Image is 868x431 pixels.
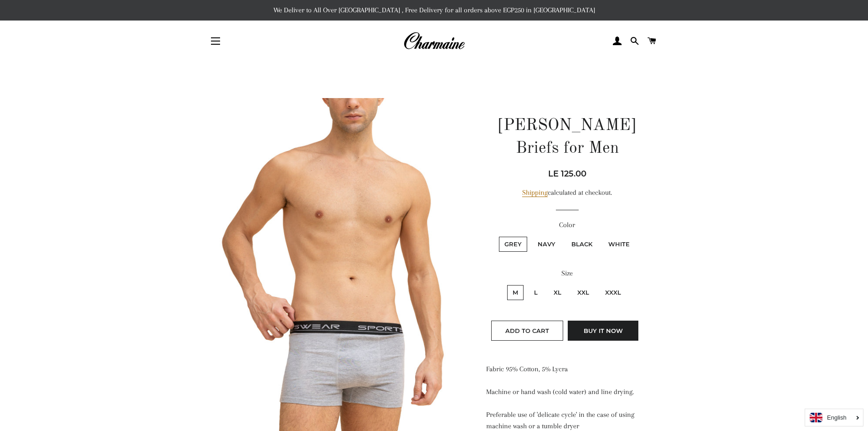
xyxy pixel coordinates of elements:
label: M [507,285,524,300]
a: English [810,413,858,422]
a: Shipping [522,188,548,197]
label: L [529,285,543,300]
label: Color [486,219,648,231]
label: XL [548,285,567,300]
label: White [603,237,635,252]
label: Size [486,268,648,279]
i: English [827,415,847,421]
p: Machine or hand wash (cold water) and line drying. [486,386,648,398]
label: XXL [572,285,595,300]
img: Charmaine Egypt [403,31,465,51]
div: calculated at checkout. [486,187,648,198]
label: XXXL [600,285,627,300]
span: Add to Cart [505,327,549,334]
p: Fabric 95% Cotton, 5% Lycra [486,363,648,375]
label: Grey [499,237,527,252]
button: Buy it now [568,321,638,341]
label: Black [566,237,598,252]
h1: [PERSON_NAME] Briefs for Men [486,114,648,161]
span: LE 125.00 [548,169,586,179]
label: Navy [532,237,561,252]
button: Add to Cart [491,321,563,341]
